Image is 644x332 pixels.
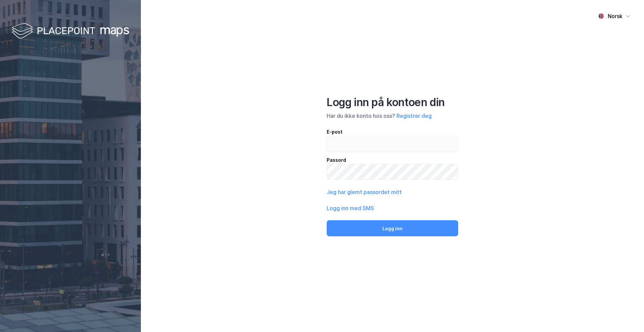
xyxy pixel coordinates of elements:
[327,128,458,136] div: E-post
[327,220,458,236] button: Logg inn
[327,204,374,212] button: Logg inn med SMS
[327,96,458,109] div: Logg inn på kontoen din
[12,21,129,41] img: logo-white.f07954bde2210d2a523dddb988cd2aa7.svg
[327,112,458,120] div: Har du ikke konto hos oss?
[608,12,623,20] div: Norsk
[327,156,458,164] div: Passord
[396,112,432,120] button: Registrer deg
[327,188,402,196] button: Jeg har glemt passordet mitt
